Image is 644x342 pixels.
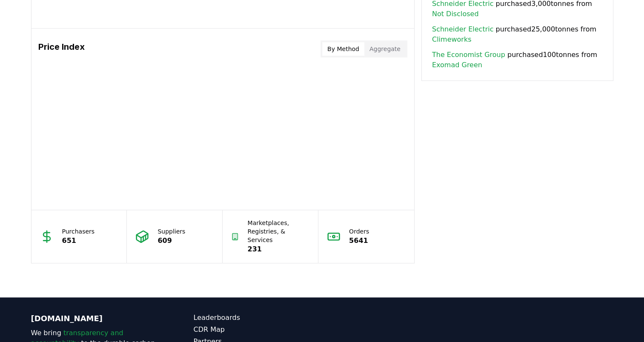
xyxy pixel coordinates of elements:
a: Climeworks [432,34,472,45]
a: Exomad Green [432,60,482,70]
p: Purchasers [62,227,95,236]
p: 651 [62,236,95,246]
a: Leaderboards [194,313,322,323]
a: CDR Map [194,325,322,335]
p: 5641 [349,236,369,246]
span: purchased 100 tonnes from [432,50,603,70]
p: Marketplaces, Registries, & Services [248,219,310,244]
p: Suppliers [157,227,185,236]
a: Schneider Electric [432,24,493,34]
span: purchased 25,000 tonnes from [432,24,603,45]
button: By Method [322,42,364,56]
button: Aggregate [364,42,406,56]
a: The Economist Group [432,50,505,60]
p: 231 [248,244,310,254]
h3: Price Index [38,40,85,57]
a: Not Disclosed [432,9,479,19]
p: [DOMAIN_NAME] [31,313,160,325]
p: 609 [157,236,185,246]
p: Orders [349,227,369,236]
